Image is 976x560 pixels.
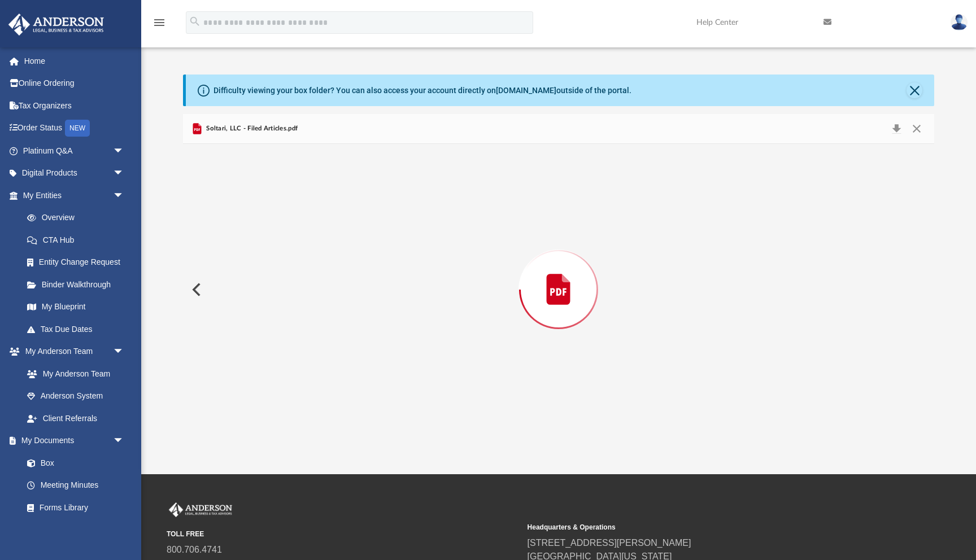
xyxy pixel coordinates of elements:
a: menu [152,21,166,29]
a: Home [8,50,141,72]
div: NEW [65,120,90,137]
a: 800.706.4741 [167,545,222,554]
span: arrow_drop_down [113,139,136,163]
a: [STREET_ADDRESS][PERSON_NAME] [528,538,691,548]
span: arrow_drop_down [113,430,136,453]
a: Binder Walkthrough [16,273,141,296]
div: Difficulty viewing your box folder? You can also access your account directly on outside of the p... [213,85,631,97]
span: Soltari, LLC - Filed Articles.pdf [204,124,298,134]
a: [DOMAIN_NAME] [496,86,556,95]
a: Tax Due Dates [16,318,141,340]
a: My Anderson Teamarrow_drop_down [8,340,136,363]
img: User Pic [951,14,968,30]
i: menu [152,16,166,29]
span: arrow_drop_down [113,184,136,207]
i: search [189,15,201,28]
small: TOLL FREE [167,529,520,539]
a: Box [16,452,130,474]
button: Close [907,121,927,137]
a: My Entitiesarrow_drop_down [8,184,141,207]
a: Online Ordering [8,72,141,95]
button: Download [886,121,907,137]
a: Client Referrals [16,407,136,430]
a: My Anderson Team [16,362,130,385]
a: Digital Productsarrow_drop_down [8,162,141,185]
button: Close [907,82,922,98]
a: Order StatusNEW [8,117,141,140]
small: Headquarters & Operations [528,522,881,532]
a: Overview [16,207,141,229]
a: My Blueprint [16,296,136,318]
a: Entity Change Request [16,251,141,274]
span: arrow_drop_down [113,162,136,185]
span: arrow_drop_down [113,340,136,364]
button: Previous File [183,274,208,305]
a: Notarize [16,519,136,541]
a: Tax Organizers [8,94,141,117]
img: Anderson Advisors Platinum Portal [5,14,107,36]
a: My Documentsarrow_drop_down [8,430,136,452]
a: Anderson System [16,385,136,408]
a: Meeting Minutes [16,474,136,497]
a: Platinum Q&Aarrow_drop_down [8,139,141,162]
a: Forms Library [16,496,130,519]
div: Preview [183,114,934,435]
a: CTA Hub [16,229,141,251]
img: Anderson Advisors Platinum Portal [167,502,234,517]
